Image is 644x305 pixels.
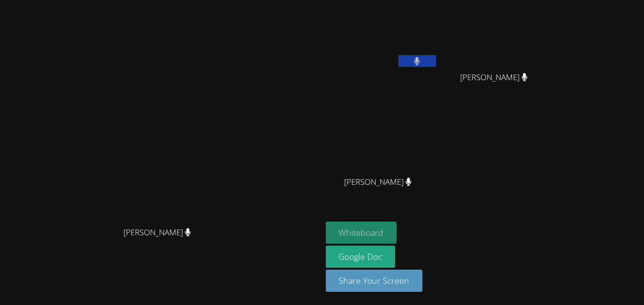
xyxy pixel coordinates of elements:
[326,246,396,268] a: Google Doc
[460,71,528,84] span: [PERSON_NAME]
[124,226,191,239] span: [PERSON_NAME]
[326,222,397,244] button: Whiteboard
[326,270,423,292] button: Share Your Screen
[344,175,412,189] span: [PERSON_NAME]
